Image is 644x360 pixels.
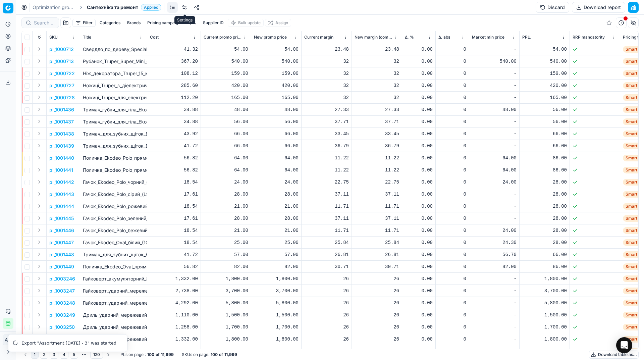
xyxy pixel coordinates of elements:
[49,251,74,258] button: pl_1001448
[204,94,248,101] div: 165.00
[304,106,349,113] div: 27.33
[35,262,43,270] button: Expand
[35,238,43,246] button: Expand
[522,106,567,113] div: 56.00
[49,239,74,246] button: pl_1001447
[83,179,144,186] p: Гачок_Ekodeo_Polo_чорний_(L9119BK)
[35,81,43,89] button: Expand
[83,239,144,246] p: Гачок_Ekodeo_Oval_білий_(10220WH)
[150,35,159,40] span: Cost
[304,239,349,246] div: 25.84
[405,227,433,234] div: 0.00
[405,239,433,246] div: 0.00
[35,202,43,210] button: Expand
[355,227,399,234] div: 11.71
[49,35,58,40] span: SKU
[204,179,248,186] div: 24.00
[355,106,399,113] div: 27.33
[438,167,466,173] div: 0
[304,155,349,161] div: 11.22
[49,82,74,89] button: pl_1000727
[49,94,75,101] button: pl_1000728
[254,35,287,40] span: New promo price
[35,226,43,234] button: Expand
[49,58,74,65] button: pl_1000713
[49,227,74,234] p: pl_1001446
[124,19,143,27] button: Brands
[83,143,144,149] p: Тримач_для_зубних_щіток_Ekodeo_Polo_прямий_чорний_(L9117ВК)
[254,167,299,173] div: 64.00
[83,94,144,101] p: Ножиці_Truper_для_електрика_140_мм_(TIOF-5)
[150,58,198,65] div: 367.20
[150,82,198,89] div: 285.60
[49,191,74,198] p: pl_1001443
[150,167,198,173] div: 56.82
[83,227,144,234] p: Гачок_Ekodeo_Polo_бежевий_(L9119BG)
[355,82,399,89] div: 32
[438,82,466,89] div: 0
[204,215,248,222] div: 28.00
[204,35,241,40] span: Current promo price
[589,351,639,359] button: Download table as...
[405,82,433,89] div: 0.00
[522,82,567,89] div: 420.00
[438,215,466,222] div: 0
[35,142,43,150] button: Expand
[35,287,43,295] button: Expand
[438,46,466,53] div: 0
[438,143,466,149] div: 0
[49,275,75,282] button: pl_1003246
[49,203,74,210] p: pl_1001444
[49,131,74,137] p: pl_1001438
[405,143,433,149] div: 0.00
[204,70,248,77] div: 159.00
[141,4,161,11] span: Applied
[438,35,450,40] span: Δ, abs
[522,167,567,173] div: 86.00
[49,143,74,149] button: pl_1001439
[33,4,75,11] a: Optimization groups
[150,118,198,125] div: 34.88
[254,131,299,137] div: 66.00
[472,118,517,125] div: -
[49,312,75,318] p: pl_1003249
[355,191,399,198] div: 37.11
[204,82,248,89] div: 420.00
[147,352,154,357] strong: 100
[522,191,567,198] div: 28.00
[254,46,299,53] div: 54.00
[304,82,349,89] div: 32
[405,35,414,40] span: Δ, %
[83,215,144,222] p: Гачок_Ekodeo_Polo_зелений_(L9119GR)
[522,70,567,77] div: 159.00
[60,351,68,359] button: 4
[304,179,349,186] div: 22.75
[355,143,399,149] div: 36.79
[405,155,433,161] div: 0.00
[304,131,349,137] div: 33.45
[304,167,349,173] div: 11.22
[35,57,43,65] button: Expand
[49,118,74,125] p: pl_1001437
[228,19,264,27] button: Bulk update
[35,250,43,258] button: Expand
[50,351,58,359] button: 3
[472,203,517,210] div: -
[304,191,349,198] div: 37.11
[49,46,74,53] button: pl_1000712
[70,351,78,359] button: 5
[49,288,75,294] p: pl_1003247
[355,118,399,125] div: 37.71
[616,337,632,353] div: Open Intercom Messenger
[472,35,504,40] span: Market min price
[522,58,567,65] div: 540.00
[405,167,433,173] div: 0.00
[49,324,75,330] button: pl_1003250
[472,58,517,65] div: 540.00
[49,215,74,222] p: pl_1001445
[204,106,248,113] div: 48.00
[174,16,195,24] div: Settings
[35,33,43,41] button: Expand all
